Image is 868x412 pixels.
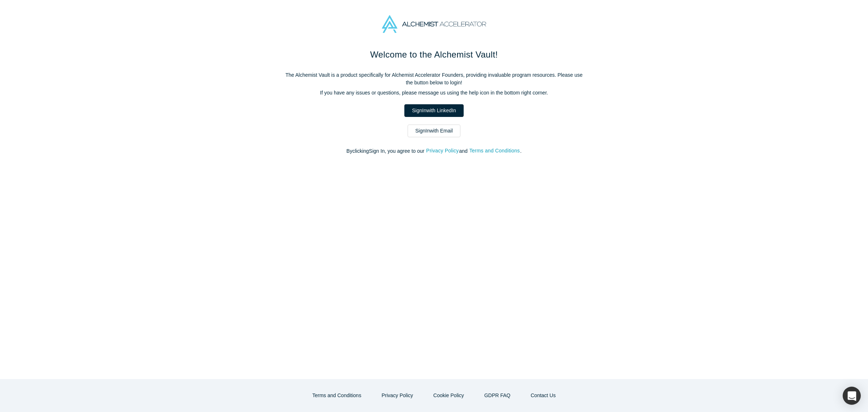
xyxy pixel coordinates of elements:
[282,147,586,155] p: By clicking Sign In , you agree to our and .
[404,104,463,117] a: SignInwith LinkedIn
[523,389,563,402] button: Contact Us
[408,125,460,137] a: SignInwith Email
[282,48,586,61] h1: Welcome to the Alchemist Vault!
[305,389,369,402] button: Terms and Conditions
[374,389,421,402] button: Privacy Policy
[426,147,459,155] button: Privacy Policy
[477,389,518,402] a: GDPR FAQ
[426,389,472,402] button: Cookie Policy
[382,15,486,33] img: Alchemist Accelerator Logo
[282,89,586,97] p: If you have any issues or questions, please message us using the help icon in the bottom right co...
[282,71,586,87] p: The Alchemist Vault is a product specifically for Alchemist Accelerator Founders, providing inval...
[469,147,520,155] button: Terms and Conditions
